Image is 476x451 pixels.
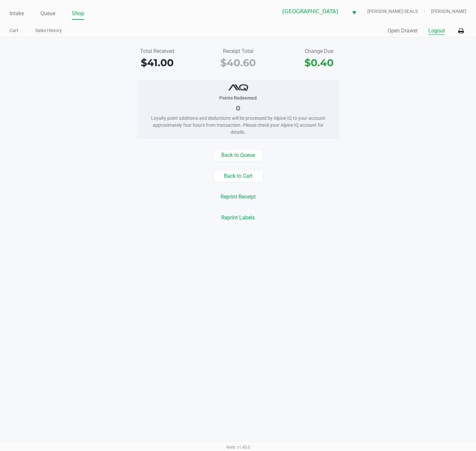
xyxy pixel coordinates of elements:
a: Sales History [35,26,62,35]
a: Cart [10,26,19,35]
button: Open Drawer [388,27,418,35]
div: Receipt Total [202,47,274,55]
div: Loyalty point additions and deductions will be processed by Alpine IQ to your account approximate... [147,115,329,136]
div: 0 [147,103,329,113]
div: Change Due [284,47,355,55]
div: Total Received [122,47,193,55]
div: Points Redeemed [147,95,329,102]
button: Logout [428,27,445,35]
button: Reprint Labels [217,211,259,224]
div: $0.40 [284,55,355,70]
button: Select [348,4,360,19]
a: Intake [10,9,24,18]
a: Shop [72,9,84,18]
div: $41.00 [122,55,193,70]
button: Back to Cart [213,170,263,182]
button: Reprint Receipt [216,191,260,203]
span: [GEOGRAPHIC_DATA] [282,8,344,16]
button: Back to Queue [213,149,263,161]
span: [PERSON_NAME] [431,8,466,15]
div: $40.60 [202,55,274,70]
span: Web: v1.40.0 [226,445,250,450]
span: [PERSON_NAME]-SEALS [367,8,431,15]
a: Queue [40,9,55,18]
